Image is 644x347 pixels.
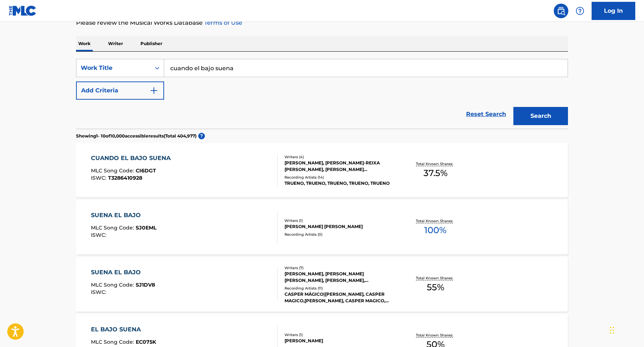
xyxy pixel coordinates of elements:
span: ? [198,133,205,139]
span: SJ0EML [136,224,156,231]
div: Help [573,4,587,18]
div: Work Title [81,64,146,72]
span: T3286410928 [108,175,142,181]
div: Recording Artists ( 14 ) [285,175,394,180]
div: Recording Artists ( 0 ) [285,232,394,237]
div: SUENA EL BAJO [91,211,156,220]
span: SJ1DV8 [136,282,155,288]
div: Drag [610,319,614,341]
a: Log In [592,2,635,20]
div: CASPER MÁGICO|[PERSON_NAME], CASPER MAGICO,[PERSON_NAME], CASPER MAGICO, BRRAY|CASPER MAGICO, CAS... [285,291,394,304]
button: Search [513,107,568,125]
div: CUANDO EL BAJO SUENA [91,154,174,163]
img: MLC Logo [9,5,37,16]
span: 37.5 % [424,167,448,180]
a: SUENA EL BAJOMLC Song Code:SJ1DV8ISWC:Writers (7)[PERSON_NAME], [PERSON_NAME] [PERSON_NAME], [PER... [76,257,568,312]
span: ISWC : [91,289,108,295]
a: Public Search [554,4,568,18]
a: SUENA EL BAJOMLC Song Code:SJ0EMLISWC:Writers (1)[PERSON_NAME] [PERSON_NAME]Recording Artists (0)... [76,200,568,255]
p: Total Known Shares: [416,332,455,338]
p: Writer [106,36,125,51]
iframe: Chat Widget [608,312,644,347]
div: TRUENO, TRUENO, TRUENO, TRUENO, TRUENO [285,180,394,187]
span: MLC Song Code : [91,167,136,174]
span: MLC Song Code : [91,282,136,288]
p: Total Known Shares: [416,161,455,167]
span: MLC Song Code : [91,224,136,231]
span: MLC Song Code : [91,339,136,345]
p: Showing 1 - 10 of 10,000 accessible results (Total 404,977 ) [76,133,196,139]
p: Work [76,36,93,51]
div: Writers ( 7 ) [285,265,394,271]
p: Publisher [138,36,164,51]
div: Writers ( 1 ) [285,218,394,223]
div: [PERSON_NAME], [PERSON_NAME]-REIXA [PERSON_NAME], [PERSON_NAME] [PERSON_NAME] [PERSON_NAME] [285,160,394,173]
img: 9d2ae6d4665cec9f34b9.svg [150,86,158,95]
a: Reset Search [462,106,510,122]
a: Terms of Use [203,19,242,26]
img: search [557,7,565,15]
div: [PERSON_NAME], [PERSON_NAME] [PERSON_NAME], [PERSON_NAME], [PERSON_NAME] [PERSON_NAME], [PERSON_N... [285,271,394,284]
div: [PERSON_NAME] [PERSON_NAME] [285,223,394,230]
p: Please review the Musical Works Database [76,19,568,27]
div: [PERSON_NAME] [285,338,394,344]
span: 100 % [424,224,446,237]
button: Add Criteria [76,81,164,100]
p: Total Known Shares: [416,275,455,281]
span: CI6DGT [136,167,156,174]
div: EL BAJO SUENA [91,325,156,334]
a: CUANDO EL BAJO SUENAMLC Song Code:CI6DGTISWC:T3286410928Writers (4)[PERSON_NAME], [PERSON_NAME]-R... [76,143,568,198]
form: Search Form [76,59,568,129]
div: Recording Artists ( 11 ) [285,286,394,291]
p: Total Known Shares: [416,218,455,224]
span: ISWC : [91,232,108,238]
img: help [576,7,584,15]
span: 55 % [427,281,444,294]
span: ISWC : [91,175,108,181]
div: SUENA EL BAJO [91,268,155,277]
span: EC075K [136,339,156,345]
div: Writers ( 4 ) [285,154,394,160]
div: Writers ( 1 ) [285,332,394,338]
